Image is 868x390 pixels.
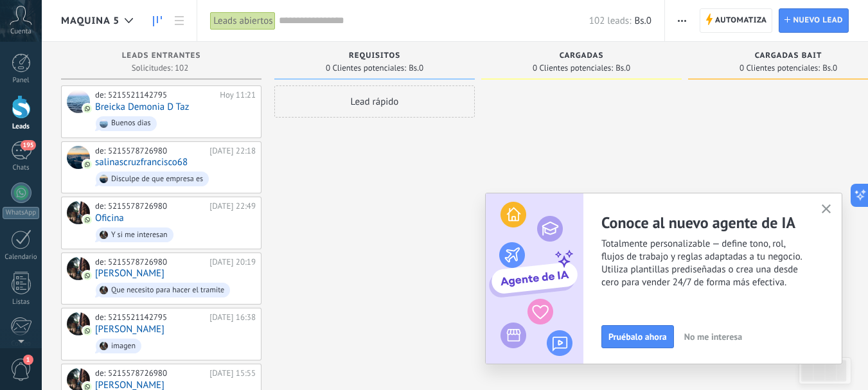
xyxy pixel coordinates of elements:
img: com.amocrm.amocrmwa.svg [83,160,92,169]
div: Leads Entrantes [67,51,255,62]
span: Solicitudes: 102 [132,64,189,72]
div: de: 5215578726980 [95,368,205,378]
a: Lista [168,8,190,33]
span: 195 [21,140,35,150]
span: 0 Clientes potenciales: [740,64,820,72]
div: Buenos dias [111,119,151,128]
span: 0 Clientes potenciales: [533,64,613,72]
div: [DATE] 16:38 [209,312,256,323]
div: Oficina [67,201,90,224]
button: Más [673,8,691,33]
span: Bs.0 [616,64,630,72]
button: No me interesa [678,327,748,346]
a: Nuevo lead [779,8,849,33]
span: Leads Entrantes [122,51,201,60]
div: de: 5215521142795 [95,312,205,323]
div: Y si me interesan [111,231,168,240]
a: Oficina [95,213,124,224]
div: [DATE] 22:49 [209,201,256,211]
div: Lead rápido [274,85,475,118]
div: Que necesito para hacer el tramite [111,286,224,295]
span: Bs.0 [409,64,423,72]
img: com.amocrm.amocrmwa.svg [83,104,92,113]
div: Breicka Demonia D Taz [67,90,90,113]
h2: Conoce al nuevo agente de IA [601,213,842,233]
div: Listas [3,298,40,306]
span: Automatiza [715,9,767,32]
div: Javi [67,312,90,335]
span: CARGADAS [560,51,604,60]
a: salinascruzfrancisco68 [95,157,188,168]
a: [PERSON_NAME] [95,268,164,279]
div: de: 5215578726980 [95,257,205,267]
span: Pruébalo ahora [608,332,667,341]
span: 1 [23,355,33,365]
span: Nuevo lead [793,9,843,32]
span: MAQUINA 5 [61,15,120,27]
div: de: 5215578726980 [95,201,205,211]
span: Bs.0 [822,64,837,72]
img: com.amocrm.amocrmwa.svg [83,215,92,224]
span: REQUISITOS [349,51,400,60]
a: Automatiza [700,8,773,33]
a: Leads [146,8,168,33]
div: Hoy 11:21 [220,90,256,100]
span: Bs.0 [634,15,651,27]
span: No me interesa [684,332,742,341]
button: Pruébalo ahora [601,325,674,348]
div: Chats [3,164,40,172]
div: [DATE] 15:55 [209,368,256,378]
div: [DATE] 20:19 [209,257,256,267]
div: Leads [3,123,40,131]
div: de: 5215521142795 [95,90,215,100]
div: [DATE] 22:18 [209,146,256,156]
div: salinascruzfrancisco68 [67,146,90,169]
div: Leads abiertos [210,12,276,30]
a: [PERSON_NAME] [95,324,164,335]
div: WhatsApp [3,207,39,219]
span: Cuenta [10,28,31,36]
div: Panel [3,76,40,85]
div: de: 5215578726980 [95,146,205,156]
div: Calendario [3,253,40,261]
div: Emmanuel Chan [67,257,90,280]
div: Disculpe de que empresa es [111,175,203,184]
img: com.amocrm.amocrmwa.svg [83,326,92,335]
div: REQUISITOS [281,51,468,62]
img: ai_agent_activation_popup_ES.png [486,193,583,364]
span: Totalmente personalizable — define tono, rol, flujos de trabajo y reglas adaptadas a tu negocio. ... [601,238,842,289]
div: imagen [111,342,136,351]
div: CARGADAS [488,51,675,62]
span: 0 Clientes potenciales: [326,64,406,72]
a: Breicka Demonia D Taz [95,102,189,112]
img: com.amocrm.amocrmwa.svg [83,271,92,280]
span: 102 leads: [589,15,632,27]
span: CARGADAS BAIT [755,51,822,60]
